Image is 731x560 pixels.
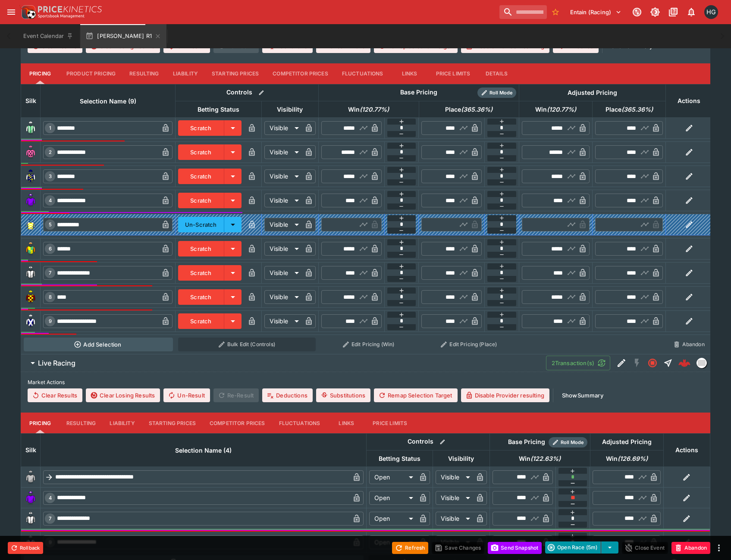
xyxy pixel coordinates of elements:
[47,270,53,276] span: 7
[530,454,561,464] em: ( 122.63 %)
[547,104,576,115] em: ( 120.77 %)
[316,388,370,402] button: Substitutions
[678,357,690,369] img: logo-cerberus--red.svg
[21,63,60,84] button: Pricing
[390,63,429,84] button: Links
[28,388,82,402] button: Clear Results
[663,434,710,467] th: Actions
[526,104,586,115] span: Win(120.77%)
[436,104,502,115] span: Place(365.36%)
[21,434,41,467] th: Silk
[488,542,542,554] button: Send Snapshot
[178,169,224,184] button: Scratch
[8,542,43,554] button: Rollback
[213,388,259,402] span: Re-Result
[545,541,601,554] button: Open Race (5m)
[256,87,267,98] button: Bulk edit
[122,63,166,84] button: Resulting
[264,314,302,328] div: Visible
[590,434,663,451] th: Adjusted Pricing
[519,84,666,101] th: Adjusted Pricing
[266,63,335,84] button: Competitor Prices
[264,121,302,135] div: Visible
[264,145,302,159] div: Visible
[601,541,618,554] button: select merge strategy
[178,193,224,208] button: Scratch
[264,290,302,304] div: Visible
[360,104,389,115] em: ( 120.77 %)
[486,89,516,97] span: Roll Mode
[509,454,570,464] span: Win(122.63%)
[436,491,473,505] div: Visible
[163,388,210,402] span: Un-Result
[264,266,302,280] div: Visible
[178,120,224,136] button: Scratch
[549,437,587,447] div: Show/hide Price Roll mode configuration.
[596,104,662,115] span: Place(365.36%)
[477,88,516,98] div: Show/hide Price Roll mode configuration.
[188,104,249,115] span: Betting Status
[678,357,690,369] div: 08679e41-3798-4d1f-b0f0-0a383f09543a
[21,354,546,372] button: Live Racing
[461,388,549,402] button: Disable Provider resulting
[47,149,53,155] span: 2
[24,242,38,256] img: runner 6
[665,4,681,20] button: Documentation
[3,4,19,20] button: open drawer
[103,413,141,433] button: Liability
[70,96,146,106] span: Selection Name (9)
[24,121,38,135] img: runner 1
[671,543,710,551] span: Mark an event as closed and abandoned.
[264,242,302,256] div: Visible
[660,355,676,371] button: Straight
[369,470,416,484] div: Open
[369,512,416,526] div: Open
[24,194,38,207] img: runner 4
[24,169,38,183] img: runner 3
[546,356,610,370] button: 2Transaction(s)
[178,217,224,232] button: Un-Scratch
[166,63,205,84] button: Liability
[18,24,78,48] button: Event Calendar
[374,388,458,402] button: Remap Selection Target
[47,495,53,501] span: 4
[645,355,660,371] button: Closed
[24,314,38,328] img: runner 9
[629,355,645,371] button: SGM Disabled
[714,543,724,553] button: more
[545,541,618,554] div: split button
[267,104,312,115] span: Visibility
[176,84,319,101] th: Controls
[47,516,53,522] span: 7
[24,338,173,351] button: Add Selection
[461,104,493,115] em: ( 365.36 %)
[647,358,658,368] svg: Closed
[60,413,103,433] button: Resulting
[38,14,85,18] img: Sportsbook Management
[47,318,53,324] span: 9
[436,470,473,484] div: Visible
[203,413,272,433] button: Competitor Prices
[86,388,160,402] button: Clear Losing Results
[366,413,414,433] button: Price Limits
[437,436,448,447] button: Bulk edit
[436,535,473,549] div: Visible
[262,388,313,402] button: Deductions
[477,63,516,84] button: Details
[24,290,38,304] img: runner 8
[166,445,241,456] span: Selection Name (4)
[272,413,327,433] button: Fluctuations
[178,289,224,305] button: Scratch
[178,313,224,329] button: Scratch
[557,439,587,446] span: Roll Mode
[668,338,710,351] button: Abandon
[178,338,316,351] button: Bulk Edit (Controls)
[24,218,38,232] img: runner 5
[205,63,266,84] button: Starting Prices
[629,4,645,20] button: Connected to PK
[21,413,60,433] button: Pricing
[47,125,53,131] span: 1
[392,542,428,554] button: Refresh
[618,454,648,464] em: ( 126.69 %)
[696,358,707,368] div: liveracing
